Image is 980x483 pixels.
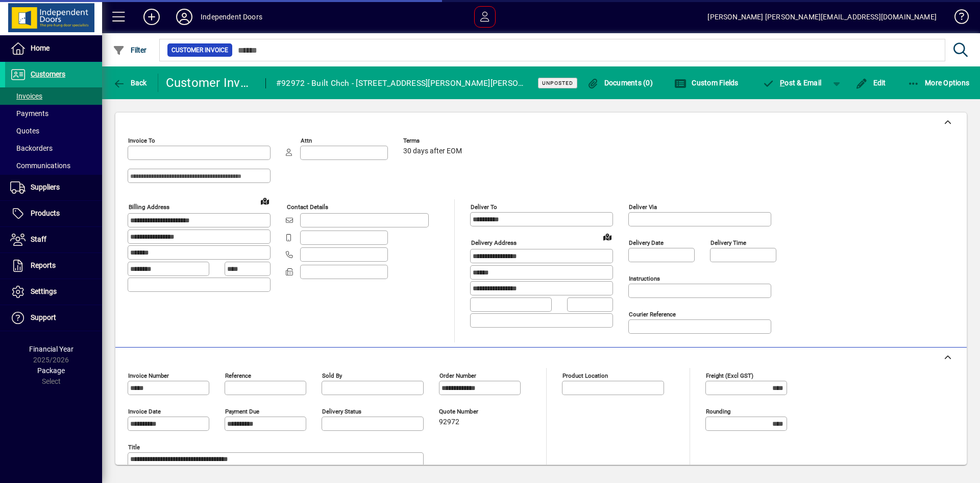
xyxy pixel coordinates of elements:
[276,75,525,91] div: #92972 - Built Chch - [STREET_ADDRESS][PERSON_NAME][PERSON_NAME]
[102,74,158,92] app-page-header-button: Back
[128,444,140,451] mat-label: Title
[37,366,65,375] span: Package
[31,235,46,243] span: Staff
[586,79,653,87] span: Documents (0)
[855,79,886,87] span: Edit
[706,408,730,415] mat-label: Rounding
[31,313,56,321] span: Support
[471,203,497,211] mat-label: Deliver To
[439,408,500,415] span: Quote number
[629,275,660,282] mat-label: Instructions
[257,193,273,209] a: View on map
[584,74,655,92] button: Documents (0)
[5,279,102,305] a: Settings
[166,75,255,91] div: Customer Invoice
[113,46,147,54] span: Filter
[5,105,102,122] a: Payments
[31,70,65,78] span: Customers
[10,144,53,152] span: Backorders
[110,41,150,59] button: Filter
[706,372,753,379] mat-label: Freight (excl GST)
[707,9,937,25] div: [PERSON_NAME] [PERSON_NAME][EMAIL_ADDRESS][DOMAIN_NAME]
[5,227,102,252] a: Staff
[171,45,228,55] span: Customer Invoice
[168,8,201,26] button: Profile
[5,87,102,105] a: Invoices
[29,345,73,353] span: Financial Year
[763,79,822,87] span: ost & Email
[5,122,102,140] a: Quotes
[322,408,361,415] mat-label: Delivery status
[439,372,476,379] mat-label: Order number
[5,157,102,174] a: Communications
[908,79,970,87] span: More Options
[10,92,42,100] span: Invoices
[905,74,972,92] button: More Options
[135,8,168,26] button: Add
[5,305,102,331] a: Support
[710,239,746,246] mat-label: Delivery time
[31,209,60,217] span: Products
[947,2,967,35] a: Knowledge Base
[10,162,70,170] span: Communications
[403,137,464,144] span: Terms
[31,44,50,52] span: Home
[674,79,739,87] span: Custom Fields
[757,74,827,92] button: Post & Email
[5,140,102,157] a: Backorders
[5,175,102,200] a: Suppliers
[322,372,342,379] mat-label: Sold by
[599,228,616,245] a: View on map
[31,287,57,295] span: Settings
[5,201,102,226] a: Products
[10,127,39,135] span: Quotes
[780,79,785,87] span: P
[201,9,262,25] div: Independent Doors
[542,80,573,86] span: Unposted
[128,137,155,144] mat-label: Invoice To
[31,261,56,269] span: Reports
[128,372,169,379] mat-label: Invoice number
[629,311,676,318] mat-label: Courier Reference
[301,137,312,144] mat-label: Attn
[225,372,251,379] mat-label: Reference
[31,183,60,191] span: Suppliers
[225,408,259,415] mat-label: Payment due
[5,36,102,61] a: Home
[562,372,608,379] mat-label: Product location
[439,418,459,426] span: 92972
[128,408,161,415] mat-label: Invoice date
[113,79,147,87] span: Back
[10,109,48,118] span: Payments
[853,74,889,92] button: Edit
[672,74,741,92] button: Custom Fields
[403,147,462,155] span: 30 days after EOM
[629,203,657,211] mat-label: Deliver via
[629,239,664,246] mat-label: Delivery date
[5,253,102,279] a: Reports
[110,74,150,92] button: Back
